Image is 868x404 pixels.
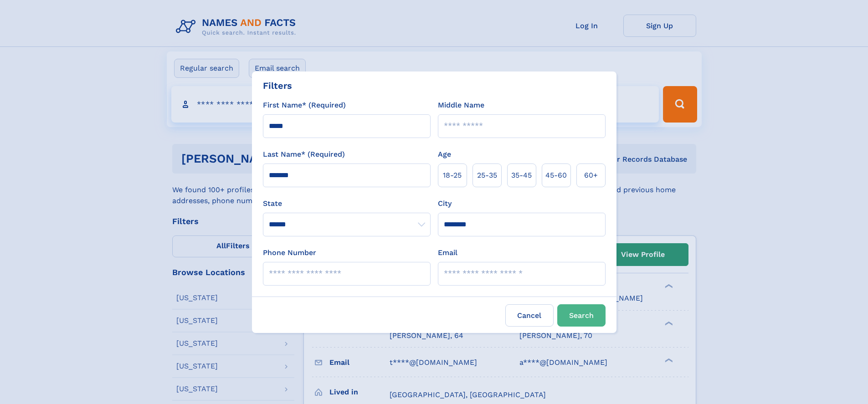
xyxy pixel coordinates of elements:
[263,198,431,209] label: State
[263,100,346,111] label: First Name* (Required)
[477,170,497,181] span: 25‑35
[584,170,598,181] span: 60+
[557,304,606,327] button: Search
[263,247,316,258] label: Phone Number
[438,198,452,209] label: City
[263,149,345,160] label: Last Name* (Required)
[263,79,292,92] div: Filters
[438,149,451,160] label: Age
[505,304,554,327] label: Cancel
[545,170,567,181] span: 45‑60
[438,247,457,258] label: Email
[438,100,484,111] label: Middle Name
[443,170,462,181] span: 18‑25
[511,170,532,181] span: 35‑45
